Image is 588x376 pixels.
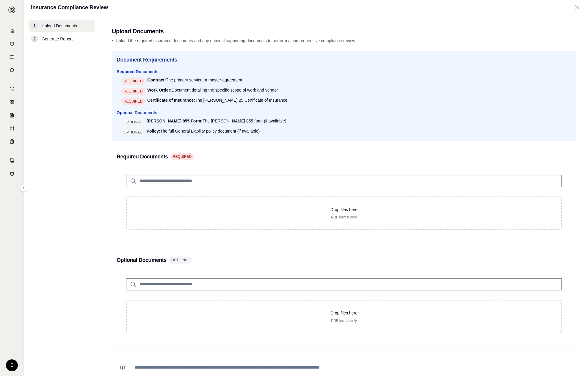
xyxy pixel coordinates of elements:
[4,155,20,166] a: Contract Analysis
[136,215,552,220] p: PDF format only
[20,185,27,192] button: Expand sidebar
[4,136,20,147] a: Coverage Table
[147,77,242,83] div: The primary service or master agreement
[147,119,203,123] strong: [PERSON_NAME] 855 Form:
[42,23,77,29] span: Upload Documents
[170,153,194,160] span: REQUIRED
[117,152,168,161] h3: Required Documents
[117,110,571,116] h4: Optional Documents:
[147,87,278,93] div: Document detailing the specific scope of work and vendor
[121,129,144,136] span: OPTIONAL
[4,168,20,180] a: Legal Search Engine
[147,97,287,103] div: The [PERSON_NAME] 25 Certificate of Insurance
[4,51,20,63] a: Prompt Library
[121,98,145,105] span: REQUIRED
[42,36,73,42] span: Generate Report
[4,109,20,121] a: Claim Coverage
[4,38,20,50] a: Documents Vault
[147,98,195,103] strong: Certificate of Insurance:
[169,257,192,264] span: OPTIONAL
[4,122,20,134] a: Custom Report
[6,4,18,16] button: Expand sidebar
[117,56,571,64] h3: Document Requirements
[147,118,286,124] div: The [PERSON_NAME] 855 form (if available)
[136,207,552,213] p: Drop files here
[147,78,166,82] strong: Contract:
[112,27,576,35] h2: Upload Documents
[116,38,355,43] span: Upload the required insurance documents and any optional supporting documents to perform a compre...
[112,38,113,43] span: •
[4,83,20,95] a: Single Policy
[136,310,552,316] p: Drop files here
[31,35,38,43] div: 2
[136,318,552,323] p: PDF format only
[147,128,260,134] div: The full General Liability policy document (if available)
[8,7,15,14] img: Expand sidebar
[31,22,38,29] div: 1
[121,88,145,95] span: REQUIRED
[121,78,145,85] span: REQUIRED
[117,256,167,264] h3: Optional Documents
[31,3,108,12] h1: Insurance Compliance Review
[4,64,20,76] a: Chat
[147,88,171,92] strong: Work Order:
[117,69,571,75] h4: Required Documents:
[6,359,18,371] div: E
[121,119,144,126] span: OPTIONAL
[4,25,20,37] a: Home
[147,129,160,133] strong: Policy:
[4,96,20,108] a: Policy Comparisons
